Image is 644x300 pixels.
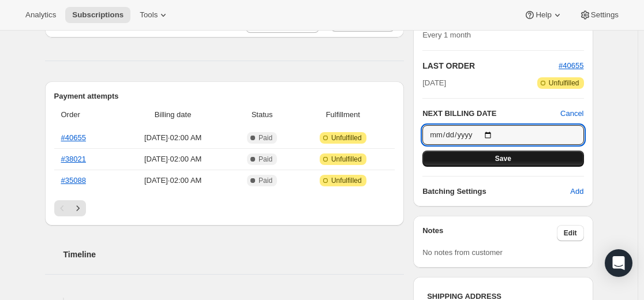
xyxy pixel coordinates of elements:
nav: Pagination [54,200,395,216]
h3: Notes [422,225,557,241]
div: Open Intercom Messenger [605,249,632,277]
span: Unfulfilled [331,176,362,185]
span: Unfulfilled [549,78,579,88]
button: Help [517,7,570,23]
h2: Payment attempts [54,91,395,102]
h2: LAST ORDER [422,60,559,72]
span: Every 1 month [422,31,471,39]
a: #40655 [559,61,583,70]
span: Subscriptions [72,10,123,20]
span: Paid [259,155,272,164]
span: Paid [259,176,272,185]
span: Add [570,186,583,197]
button: Edit [557,225,584,241]
button: #40655 [559,60,583,72]
a: #40655 [61,133,86,142]
span: Analytics [25,10,56,20]
th: Order [54,102,117,127]
span: Settings [591,10,619,20]
button: Next [70,200,86,216]
a: #35088 [61,176,86,185]
button: Analytics [18,7,63,23]
span: Paid [259,133,272,142]
a: #38021 [61,155,86,163]
span: Fulfillment [298,109,388,121]
span: Tools [140,10,158,20]
span: [DATE] · 02:00 AM [120,132,226,144]
span: Edit [564,228,577,238]
span: [DATE] · 02:00 AM [120,175,226,186]
h6: Batching Settings [422,186,570,197]
span: No notes from customer [422,248,503,257]
span: Unfulfilled [331,155,362,164]
button: Settings [572,7,626,23]
button: Tools [133,7,176,23]
h2: Timeline [63,249,405,260]
span: [DATE] [422,77,446,89]
button: Add [563,182,590,201]
span: [DATE] · 02:00 AM [120,153,226,165]
span: Save [495,154,511,163]
span: Status [233,109,291,121]
span: Help [536,10,551,20]
span: Unfulfilled [331,133,362,142]
button: Save [422,151,583,167]
button: Subscriptions [65,7,130,23]
h2: NEXT BILLING DATE [422,108,560,119]
button: Cancel [560,108,583,119]
span: Billing date [120,109,226,121]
